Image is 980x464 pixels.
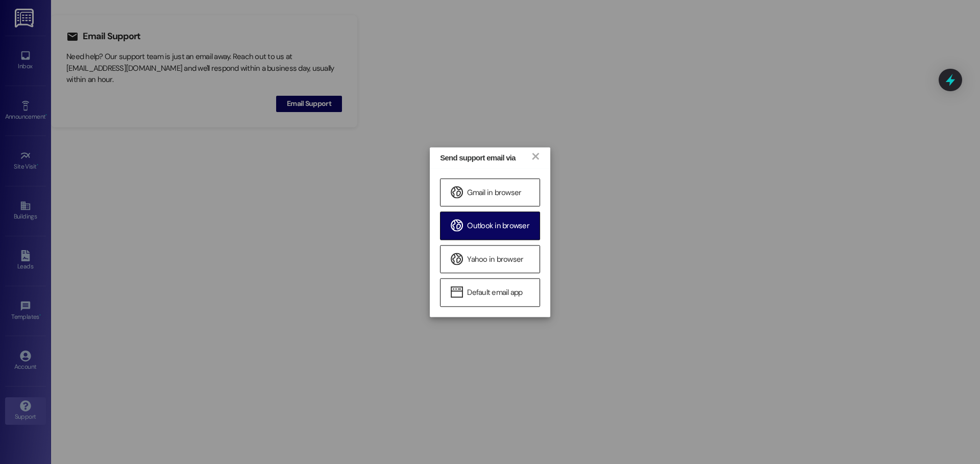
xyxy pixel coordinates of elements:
div: Send support email via [440,152,520,163]
span: Gmail in browser [467,187,521,198]
a: Yahoo in browser [440,245,540,273]
span: Outlook in browser [467,221,529,232]
a: × [530,150,540,161]
a: Outlook in browser [440,212,540,240]
span: Default email app [467,288,522,298]
span: Yahoo in browser [467,254,523,265]
a: Gmail in browser [440,178,540,206]
a: Default email app [440,279,540,307]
